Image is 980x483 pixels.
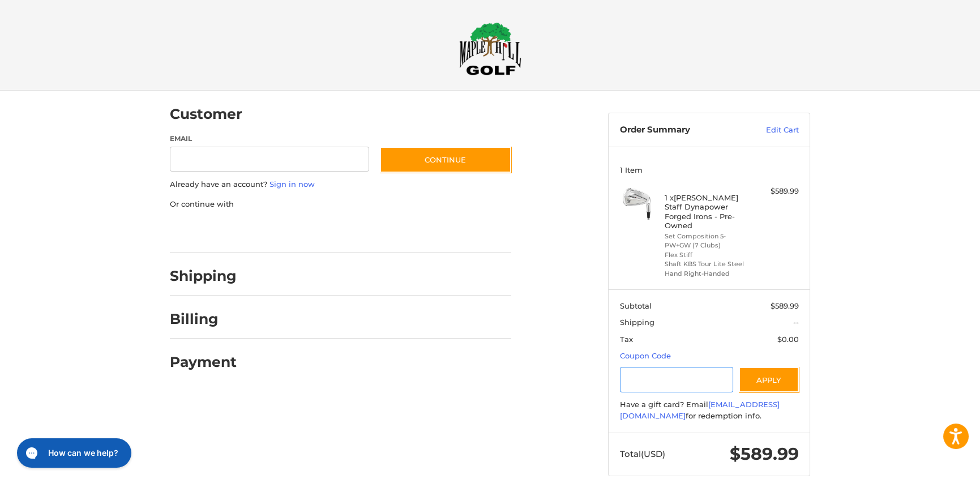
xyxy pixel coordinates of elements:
h4: 1 x [PERSON_NAME] Staff Dynapower Forged Irons - Pre-Owned [665,193,751,230]
button: Apply [739,367,799,392]
div: $589.99 [754,186,799,197]
h2: Customer [170,105,242,123]
iframe: PayPal-venmo [358,221,443,241]
span: Total (USD) [620,448,665,459]
span: Tax [620,335,633,344]
a: Sign in now [269,179,315,189]
h2: Shipping [170,267,237,285]
h2: Billing [170,310,236,328]
li: Flex Stiff [665,250,751,260]
h3: Order Summary [620,125,742,136]
input: Gift Certificate or Coupon Code [620,367,734,392]
li: Set Composition 5-PW+GW (7 Clubs) [665,232,751,250]
li: Shaft KBS Tour Lite Steel [665,259,751,269]
h2: Payment [170,353,237,371]
p: Or continue with [170,199,511,210]
a: [EMAIL_ADDRESS][DOMAIN_NAME] [620,400,780,420]
p: Already have an account? [170,179,511,190]
span: Shipping [620,318,654,327]
iframe: Gorgias live chat messenger [11,434,135,472]
div: Have a gift card? Email for redemption info. [620,399,799,421]
label: Email [170,134,369,144]
iframe: Google Customer Reviews [887,452,980,483]
iframe: PayPal-paypal [166,221,251,241]
span: -- [793,318,799,327]
li: Hand Right-Handed [665,269,751,279]
a: Edit Cart [742,125,799,136]
img: Maple Hill Golf [459,22,521,75]
a: Coupon Code [620,351,671,360]
h3: 1 Item [620,165,799,174]
button: Continue [380,147,511,173]
span: $0.00 [777,335,799,344]
span: $589.99 [730,443,799,464]
span: Subtotal [620,301,652,310]
span: $589.99 [771,301,799,310]
iframe: PayPal-paylater [262,221,347,241]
